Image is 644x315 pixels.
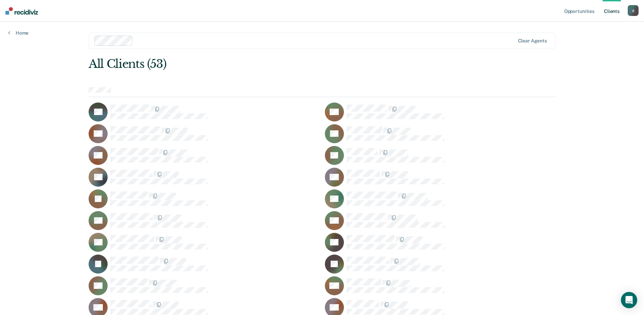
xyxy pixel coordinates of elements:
[628,5,639,16] button: d
[8,30,29,36] a: Home
[89,57,462,71] div: All Clients (53)
[621,292,637,308] div: Open Intercom Messenger
[518,38,547,44] div: Clear agents
[5,7,38,15] img: Recidiviz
